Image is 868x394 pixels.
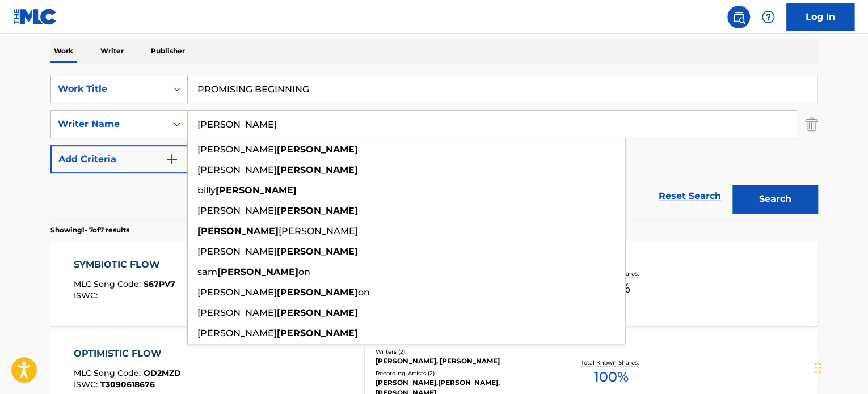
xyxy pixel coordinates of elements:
div: Work Title [58,82,160,96]
a: Log In [786,3,854,31]
span: on [298,266,310,277]
span: billy [197,185,216,196]
strong: [PERSON_NAME] [277,328,358,338]
strong: [PERSON_NAME] [277,287,358,298]
a: Reset Search [653,184,727,209]
a: SYMBIOTIC FLOWMLC Song Code:S67PV7ISWC:Writers (2)[PERSON_NAME], [PERSON_NAME]Recording Artists (... [50,241,818,326]
strong: [PERSON_NAME] [277,164,358,175]
strong: [PERSON_NAME] [277,307,358,318]
iframe: Chat Widget [811,340,868,394]
span: on [358,287,370,298]
button: Search [732,185,818,213]
span: [PERSON_NAME] [197,246,277,257]
span: S67PV7 [144,279,175,289]
span: ISWC : [74,379,100,389]
p: Publisher [148,39,188,63]
strong: [PERSON_NAME] [277,205,358,216]
img: MLC Logo [14,9,57,25]
div: Writer Name [58,117,160,131]
span: MLC Song Code : [74,368,144,378]
div: Recording Artists ( 2 ) [376,369,547,378]
img: Delete Criterion [805,110,818,138]
span: 100 % [593,367,628,387]
strong: [PERSON_NAME] [277,246,358,257]
strong: [PERSON_NAME] [216,185,297,196]
span: ISWC : [74,290,100,300]
span: [PERSON_NAME] [197,328,277,338]
span: [PERSON_NAME] [279,226,358,236]
span: OD2MZD [144,368,181,378]
div: Drag [815,351,821,385]
p: Showing 1 - 7 of 7 results [50,225,129,235]
p: Work [50,39,77,63]
div: Help [757,6,779,28]
span: [PERSON_NAME] [197,144,277,155]
span: [PERSON_NAME] [197,307,277,318]
p: Total Known Shares: [580,358,641,367]
strong: [PERSON_NAME] [197,226,279,236]
span: [PERSON_NAME] [197,205,277,216]
div: OPTIMISTIC FLOW [74,347,181,361]
strong: [PERSON_NAME] [217,266,298,277]
strong: [PERSON_NAME] [277,144,358,155]
span: sam [197,266,217,277]
img: search [732,10,745,24]
img: help [761,10,775,24]
span: T3090618676 [100,379,155,389]
div: [PERSON_NAME], [PERSON_NAME] [376,356,547,366]
button: Add Criteria [50,145,188,173]
a: Public Search [727,6,750,28]
span: [PERSON_NAME] [197,164,277,175]
span: MLC Song Code : [74,279,144,289]
p: Writer [97,39,127,63]
div: SYMBIOTIC FLOW [74,258,175,272]
img: 9d2ae6d4665cec9f34b9.svg [165,152,179,166]
span: [PERSON_NAME] [197,287,277,298]
div: Writers ( 2 ) [376,348,547,356]
form: Search Form [50,75,818,219]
